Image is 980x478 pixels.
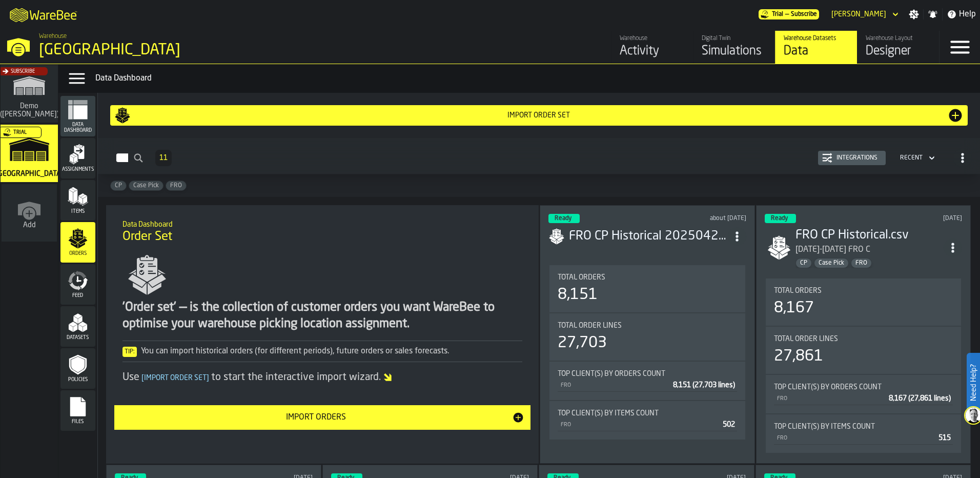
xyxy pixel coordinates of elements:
span: Files [60,419,95,425]
div: Updated: 7/9/2025, 11:55:41 AM Created: 7/9/2025, 11:53:10 AM [880,215,962,222]
div: stat-Total Order Lines [766,327,961,374]
label: Need Help? [968,354,979,411]
li: menu Data Dashboard [60,96,95,137]
span: Orders [60,251,95,256]
div: StatList-item-FRO [774,391,953,405]
span: — [785,11,789,18]
div: ItemListCard-DashboardItemContainer [756,205,971,464]
span: Top client(s) by Items count [774,423,875,431]
div: status-3 2 [548,214,580,223]
div: StatList-item-FRO [558,378,737,392]
div: 8,151 [558,286,598,304]
div: stat-Top client(s) by Orders count [766,375,961,413]
div: Title [774,287,953,295]
div: Title [774,383,953,391]
span: Top client(s) by Orders count [558,370,665,378]
div: Title [558,273,737,282]
div: Use to start the interactive import wizard. [122,370,523,385]
div: 4/9/25-7/8/25 FRO C [795,244,944,256]
label: button-toggle-Menu [940,31,980,64]
span: Case Pick [814,260,848,267]
div: FRO CP Historical.csv [795,227,944,244]
span: 8,167 (27,861 lines) [889,395,951,402]
div: [DATE]-[DATE] FRO C [795,244,870,256]
div: 8,167 [774,299,814,317]
a: link-to-/wh/i/b8e8645a-5c77-43f4-8135-27e3a4d97801/simulations [693,31,775,64]
div: stat-Top client(s) by Orders count [549,362,745,400]
li: menu Items [60,180,95,221]
div: Title [558,409,737,417]
li: menu Assignments [60,138,95,179]
div: Title [558,370,737,378]
span: Total Order Lines [558,322,622,330]
li: menu Orders [60,222,95,263]
div: status-3 2 [765,214,796,223]
label: button-toggle-Notifications [924,9,942,19]
label: button-toggle-Data Menu [63,68,91,89]
div: stat-Total Order Lines [549,313,745,361]
h2: Sub Title [122,218,523,229]
span: Total Order Lines [774,335,838,343]
div: You can import historical orders (for different periods), future orders or sales forecasts. [122,345,523,357]
span: Items [60,209,95,214]
span: Subscribe [11,69,35,74]
div: stat-Total Orders [766,278,961,326]
span: 11 [159,154,168,162]
div: Activity [620,43,685,59]
section: card-SimulationDashboardCard [548,263,746,442]
li: menu Files [60,390,95,431]
button: button-Integrations [818,151,886,165]
span: Ready [555,215,571,222]
div: title-Order Set [114,213,531,250]
span: Policies [60,377,95,383]
div: Data [784,43,849,59]
span: Data Dashboard [60,122,95,133]
div: Warehouse Layout [866,35,931,42]
div: Import Order Set [131,111,947,120]
div: Designer [866,43,931,59]
span: Trial [13,130,27,135]
div: DropdownMenuValue-Kruti Shah [827,8,901,21]
span: Tip: [122,347,137,357]
div: DropdownMenuValue-Kruti Shah [831,10,886,18]
div: [GEOGRAPHIC_DATA] [39,41,316,59]
a: link-to-/wh/i/b8e8645a-5c77-43f4-8135-27e3a4d97801/simulations [1,125,58,184]
section: card-SimulationDashboardCard [765,276,962,455]
div: Integrations [832,154,882,162]
label: button-toggle-Settings [905,9,923,19]
span: Feed [60,293,95,298]
div: ItemListCard- [106,205,539,464]
span: Datasets [60,335,95,341]
span: Ready [771,215,788,222]
div: Warehouse [620,35,685,42]
li: menu Feed [60,264,95,305]
span: Total Orders [558,273,605,282]
span: Warehouse [39,33,67,40]
span: Add [23,221,36,229]
a: link-to-/wh/new [2,184,57,244]
h3: FRO CP Historical 20250429-20250728.csv [569,228,727,245]
div: Import Orders [120,411,513,424]
div: ItemListCard-DashboardItemContainer [540,205,754,464]
span: CP [111,182,126,189]
button: button-Import Orders [114,405,531,430]
div: 27,703 [558,334,607,352]
span: Total Orders [774,287,822,295]
div: FRO [776,435,934,442]
div: FRO [560,382,668,389]
div: ButtonLoadMore-Load More-Prev-First-Last [151,150,176,166]
a: link-to-/wh/i/dbcf2930-f09f-4140-89fc-d1e1c3a767ca/simulations [1,65,58,125]
label: button-toggle-Help [943,8,980,21]
div: DropdownMenuValue-4 [896,152,937,164]
span: Order Set [122,229,172,245]
div: StatList-item-FRO [774,431,953,445]
h2: button-Orders [98,138,980,174]
div: Title [774,335,953,343]
div: Updated: 7/29/2025, 4:17:43 PM Created: 7/29/2025, 4:17:27 PM [664,215,746,222]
